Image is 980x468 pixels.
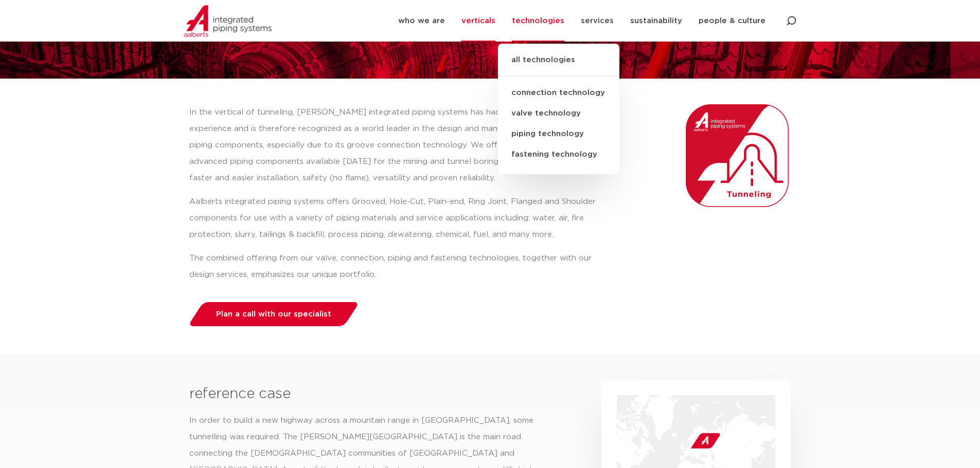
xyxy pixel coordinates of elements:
[498,144,619,165] a: fastening technology
[189,384,538,404] h3: reference case
[189,194,608,243] p: Aalberts integrated piping systems offers Grooved, Hole-Cut, Plain-end, Ring Joint, Flanged and S...
[686,104,789,207] img: Aalberts_IPS_icon_tunneling_rgb
[498,54,619,77] a: all technologies
[216,310,331,318] span: Plan a call with our specialist
[498,44,619,174] ul: technologies
[498,124,619,144] a: piping technology
[189,104,608,186] p: In the vertical of tunneling, [PERSON_NAME] integrated piping systems has had more then 40 years ...
[498,83,619,103] a: connection technology
[186,301,361,327] a: Plan a call with our specialist
[498,103,619,124] a: valve technology
[189,250,608,283] p: The combined offering from our valve, connection, piping and fastening technologies, together wit...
